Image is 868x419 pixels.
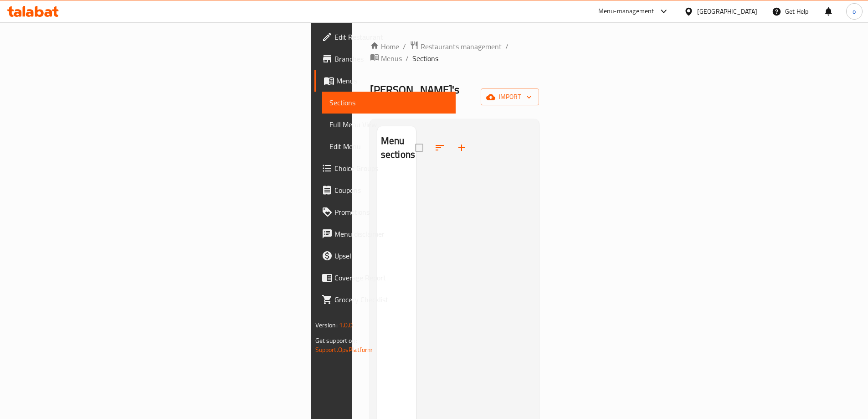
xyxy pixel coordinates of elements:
[334,207,448,217] span: Promotions
[315,344,373,356] a: Support.OpsPlatform
[314,26,456,48] a: Edit Restaurant
[322,135,456,157] a: Edit Menu
[315,335,357,347] span: Get support on:
[697,6,757,16] div: [GEOGRAPHIC_DATA]
[314,289,456,310] a: Grocery Checklist
[334,250,448,261] span: Upsell
[329,119,448,130] span: Full Menu View
[315,319,338,331] span: Version:
[314,201,456,223] a: Promotions
[339,319,353,331] span: 1.0.0
[421,41,502,52] span: Restaurants management
[488,91,532,103] span: import
[322,114,456,135] a: Full Menu View
[314,223,456,245] a: Menu disclaimer
[329,97,448,108] span: Sections
[334,31,448,42] span: Edit Restaurant
[314,70,456,92] a: Menus
[314,267,456,289] a: Coverage Report
[334,185,448,196] span: Coupons
[334,272,448,283] span: Coverage Report
[377,170,416,177] nav: Menu sections
[334,228,448,239] span: Menu disclaimer
[410,41,502,52] a: Restaurants management
[334,53,448,64] span: Branches
[322,92,456,114] a: Sections
[853,6,856,16] span: o
[314,157,456,179] a: Choice Groups
[334,163,448,174] span: Choice Groups
[334,294,448,305] span: Grocery Checklist
[314,245,456,267] a: Upsell
[314,48,456,70] a: Branches
[329,141,448,152] span: Edit Menu
[481,88,539,105] button: import
[314,179,456,201] a: Coupons
[505,41,508,52] li: /
[336,75,448,86] span: Menus
[598,6,654,17] div: Menu-management
[451,137,473,159] button: Add section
